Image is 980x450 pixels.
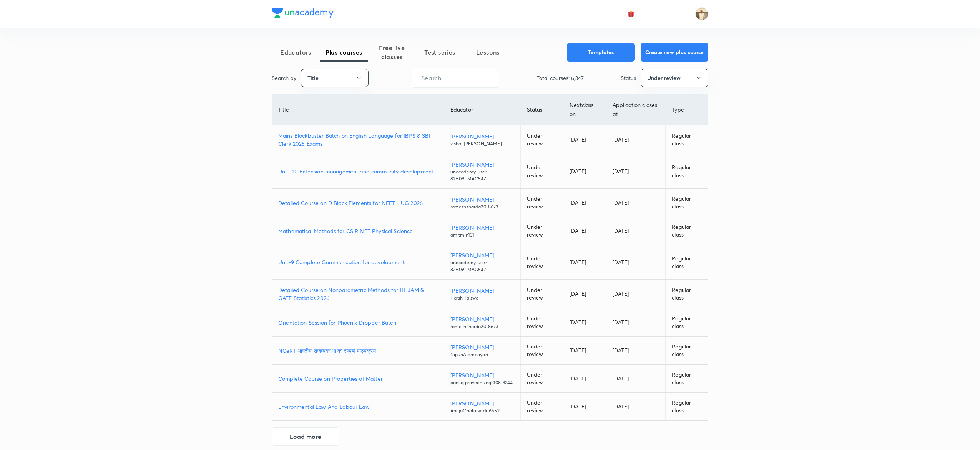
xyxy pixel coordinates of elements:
[520,94,563,125] th: Status
[278,286,438,302] a: Detailed Course on Nonparametric Methods for IIT JAM & GATE Statistics 2026
[450,287,514,295] p: [PERSON_NAME]
[606,308,666,337] td: [DATE]
[450,223,514,238] a: [PERSON_NAME]amitrnjn101
[628,10,635,17] img: avatar
[450,160,514,182] a: [PERSON_NAME]unacademy-user-82H09LMAC54Z
[278,403,438,411] a: Environmental Law And Labour Law
[563,125,606,154] td: [DATE]
[695,7,708,20] img: Chandrakant Deshmukh
[567,43,635,62] button: Templates
[450,132,514,140] p: [PERSON_NAME]
[606,245,666,280] td: [DATE]
[450,399,514,414] a: [PERSON_NAME]AnujaChaturvedi-6652
[320,48,368,57] span: Plus courses
[450,195,514,210] a: [PERSON_NAME]rameshsharda20-8673
[278,258,438,266] a: Unit-9 Complete Communication for development
[278,347,438,355] a: NCeRT भारतीय राजव्यवस्था का सम्पूर्ण पाठ्यक्रम
[606,125,666,154] td: [DATE]
[450,195,514,203] p: [PERSON_NAME]
[666,189,708,217] td: Regular class
[606,154,666,189] td: [DATE]
[606,189,666,217] td: [DATE]
[278,318,438,327] a: Orientation Session for Phoenix Dropper Batch
[272,8,334,20] a: Company Logo
[272,74,296,82] p: Search by
[666,308,708,337] td: Regular class
[278,167,438,175] a: Unit- 10 Extension management and community development
[450,140,514,147] p: vishal.[PERSON_NAME]
[450,343,514,351] p: [PERSON_NAME]
[368,43,416,62] span: Free live classes
[278,199,438,207] a: Detailed Course on D Block Elements for NEET - UG 2026
[563,94,606,125] th: Next class on
[666,94,708,125] th: Type
[606,365,666,393] td: [DATE]
[412,68,499,88] input: Search...
[641,43,708,62] button: Create new plus course
[563,308,606,337] td: [DATE]
[563,217,606,245] td: [DATE]
[272,94,444,125] th: Title
[450,323,514,330] p: rameshsharda20-8673
[563,154,606,189] td: [DATE]
[520,280,563,308] td: Under review
[450,399,514,407] p: [PERSON_NAME]
[563,337,606,365] td: [DATE]
[563,280,606,308] td: [DATE]
[450,132,514,147] a: [PERSON_NAME]vishal.[PERSON_NAME]
[625,8,637,20] button: avatar
[450,371,514,386] a: [PERSON_NAME]pankajpraveensingh108-3244
[450,203,514,210] p: rameshsharda20-8673
[666,245,708,280] td: Regular class
[450,315,514,330] a: [PERSON_NAME]rameshsharda20-8673
[301,69,369,87] button: Title
[278,227,438,235] a: Mathematical Methods for CSIR NET Physical Science
[520,393,563,421] td: Under review
[272,8,334,18] img: Company Logo
[606,280,666,308] td: [DATE]
[450,168,514,182] p: unacademy-user-82H09LMAC54Z
[641,69,708,87] button: Under review
[606,94,666,125] th: Application closes at
[278,132,438,148] a: Mains Blockbuster Batch on English Language for IBPS & SBI Clerk 2025 Exams
[450,379,514,386] p: pankajpraveensingh108-3244
[520,245,563,280] td: Under review
[278,375,438,383] a: Complete Course on Properties of Matter
[666,154,708,189] td: Regular class
[450,371,514,379] p: [PERSON_NAME]
[520,189,563,217] td: Under review
[520,125,563,154] td: Under review
[272,427,339,446] button: Load more
[450,343,514,358] a: [PERSON_NAME]NipunAlambayan
[666,337,708,365] td: Regular class
[606,217,666,245] td: [DATE]
[666,280,708,308] td: Regular class
[444,94,520,125] th: Educator
[666,217,708,245] td: Regular class
[666,393,708,421] td: Regular class
[666,125,708,154] td: Regular class
[520,365,563,393] td: Under review
[520,154,563,189] td: Under review
[606,337,666,365] td: [DATE]
[450,223,514,232] p: [PERSON_NAME]
[450,251,514,259] p: [PERSON_NAME]
[621,74,636,82] p: Status
[520,308,563,337] td: Under review
[450,315,514,323] p: [PERSON_NAME]
[520,337,563,365] td: Under review
[606,393,666,421] td: [DATE]
[272,48,320,57] span: Educators
[450,259,514,273] p: unacademy-user-82H09LMAC54Z
[563,245,606,280] td: [DATE]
